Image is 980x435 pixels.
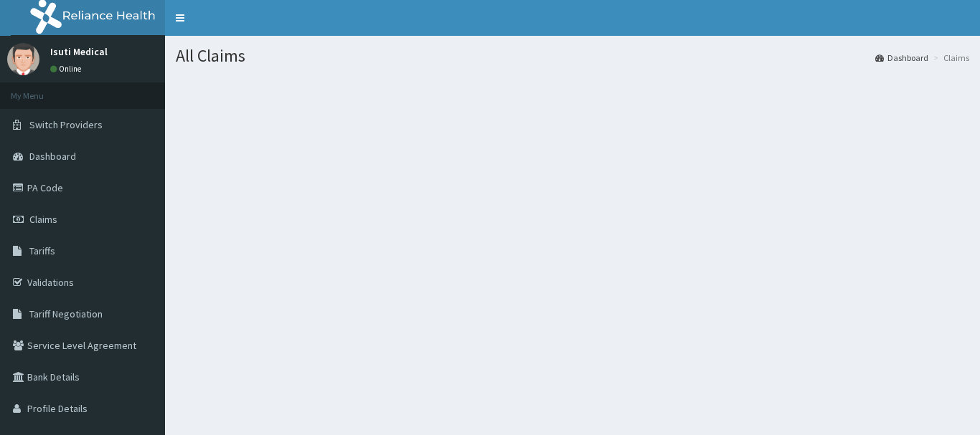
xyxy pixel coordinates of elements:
[7,43,39,75] img: User Image
[875,52,928,64] a: Dashboard
[29,244,55,257] span: Tariffs
[29,213,57,226] span: Claims
[176,47,969,65] h1: All Claims
[29,118,103,131] span: Switch Providers
[930,52,969,64] li: Claims
[29,307,103,320] span: Tariff Negotiation
[50,47,108,57] p: Isuti Medical
[50,64,85,74] a: Online
[29,150,76,163] span: Dashboard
